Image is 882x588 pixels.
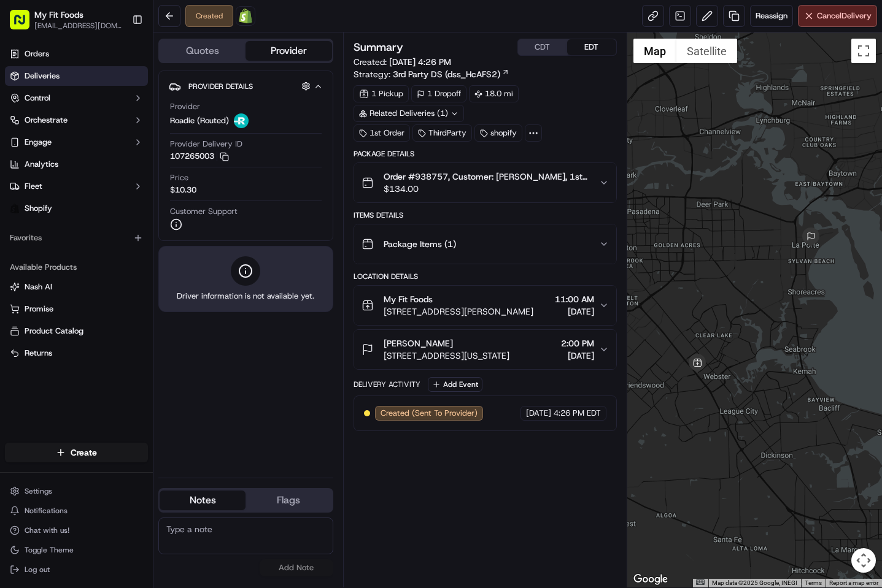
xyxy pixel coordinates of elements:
span: Toggle Theme [25,545,74,555]
button: Map camera controls [851,548,876,573]
span: Package Items ( 1 ) [384,238,456,250]
button: See all [190,157,223,172]
span: [DATE] [561,349,594,362]
span: Control [25,93,50,104]
span: Log out [25,565,50,575]
img: 1736555255976-a54dd68f-1ca7-489b-9aae-adbdc363a1c4 [12,117,34,139]
img: 1736555255976-a54dd68f-1ca7-489b-9aae-adbdc363a1c4 [25,191,34,200]
img: Wisdom Oko [12,178,32,202]
a: Shopify [5,199,148,218]
span: Provider [170,101,200,112]
div: Strategy: [354,68,509,80]
button: My Fit Foods [34,9,83,21]
img: 1736555255976-a54dd68f-1ca7-489b-9aae-adbdc363a1c4 [25,224,34,234]
span: Nash AI [25,281,52,292]
span: Order #938757, Customer: [PERSON_NAME], 1st Order, [US_STATE], Day: [DATE] | Time: 10AM-3PM [384,170,589,183]
input: Got a question? Start typing here... [32,79,221,92]
div: Start new chat [55,117,201,129]
button: CDT [518,39,567,55]
span: Knowledge Base [25,274,94,286]
span: Provider Details [188,82,253,91]
div: ThirdParty [412,124,472,142]
span: Analytics [25,159,58,170]
span: $10.30 [170,185,196,196]
span: Customer Support [170,206,238,217]
button: Log out [5,561,148,578]
span: [STREET_ADDRESS][US_STATE] [384,349,509,362]
span: Promise [25,304,53,315]
button: Settings [5,483,148,500]
span: $134.00 [384,183,589,195]
div: Related Deliveries (1) [354,105,464,122]
button: Flags [246,491,331,510]
button: Toggle fullscreen view [851,39,876,63]
button: Toggle Theme [5,541,148,559]
button: Package Items (1) [354,224,616,264]
span: • [133,190,137,200]
span: Shopify [25,203,52,214]
span: My Fit Foods [384,293,433,305]
span: Created (Sent To Provider) [381,408,478,419]
span: Provider Delivery ID [170,139,242,150]
span: [DATE] [555,305,594,318]
span: Deliveries [25,71,60,82]
button: [PERSON_NAME][STREET_ADDRESS][US_STATE]2:00 PM[DATE] [354,330,616,369]
span: Wisdom [PERSON_NAME] [38,223,131,233]
span: Orchestrate [25,115,68,126]
img: Google [630,571,671,587]
span: [STREET_ADDRESS][PERSON_NAME] [384,305,533,318]
div: Location Details [354,272,617,281]
a: Promise [10,304,143,315]
button: Add Event [428,377,482,392]
button: Control [5,88,148,108]
span: Created: [354,56,451,68]
span: Orders [25,48,49,59]
a: Shopify [236,6,255,26]
div: 📗 [12,275,22,285]
img: Shopify [238,9,253,23]
span: Fleet [25,181,42,192]
button: Show street map [633,39,676,63]
span: 4:26 PM EDT [554,408,601,419]
button: Nash AI [5,277,148,297]
div: Delivery Activity [354,380,420,389]
button: Product Catalog [5,321,148,341]
button: Create [5,443,148,462]
span: Driver information is not available yet. [177,291,314,302]
a: Terms (opens in new tab) [805,579,822,586]
img: 8571987876998_91fb9ceb93ad5c398215_72.jpg [26,117,48,139]
button: Start new chat [209,121,223,136]
span: [DATE] 4:26 PM [389,56,451,67]
button: Keyboard shortcuts [696,579,705,585]
button: Provider Details [169,76,323,96]
button: Show satellite imagery [676,39,737,63]
span: 2:00 PM [561,337,594,349]
span: [PERSON_NAME] [384,337,453,349]
button: Quotes [160,41,246,61]
span: 11:00 AM [555,293,594,305]
div: Items Details [354,210,617,220]
button: CancelDelivery [798,5,877,27]
a: Deliveries [5,66,148,86]
a: Returns [10,348,143,359]
button: Promise [5,299,148,319]
span: Product Catalog [25,326,83,337]
button: My Fit Foods[EMAIL_ADDRESS][DOMAIN_NAME] [5,5,127,34]
span: Returns [25,348,52,359]
div: We're available if you need us! [55,129,169,139]
img: Wisdom Oko [12,212,32,235]
a: 💻API Documentation [99,269,202,291]
div: 1 Pickup [354,85,409,102]
img: Nash [12,12,37,37]
h3: Summary [354,42,403,53]
div: Favorites [5,228,148,248]
div: shopify [474,124,522,142]
a: Nash AI [10,281,143,292]
div: Package Details [354,149,617,159]
a: Product Catalog [10,326,143,337]
span: • [133,223,137,233]
button: Provider [246,41,331,61]
button: [EMAIL_ADDRESS][DOMAIN_NAME] [34,21,122,31]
